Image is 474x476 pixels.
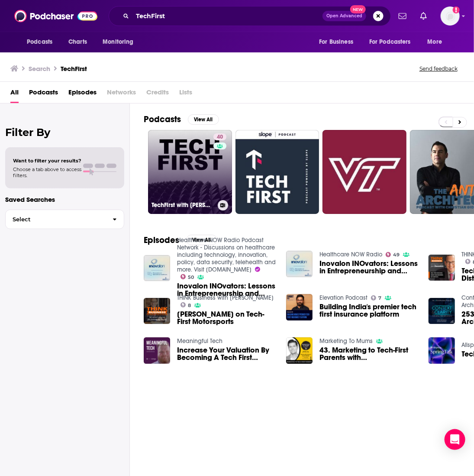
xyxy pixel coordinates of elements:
button: Show profile menu [441,6,460,26]
span: 43. Marketing to Tech-First Parents with [PERSON_NAME] [319,346,418,361]
a: 7 [371,295,382,301]
span: 50 [188,275,194,279]
h3: Search [29,65,50,73]
h2: Podcasts [144,114,181,125]
img: Podchaser - Follow, Share and Rate Podcasts [14,8,97,24]
a: Inovalon INOvators: Lessons in Entrepreneurship and Being Tech-First in Healthcare [177,282,276,297]
span: Want to filter your results? [13,158,81,164]
img: User Profile [441,6,460,26]
span: More [428,36,442,48]
span: Credits [146,85,169,103]
a: THINK Business with Jon Dwoskin [177,294,274,301]
a: Podcasts [29,85,58,103]
img: Tech-First Motorsports Distributor [429,255,455,281]
a: Inovalon INOvators: Lessons in Entrepreneurship and Being Tech-First in Healthcare [319,260,418,275]
img: Tim on Tech-First Motorsports [144,298,170,324]
a: Increase Your Valuation By Becoming A Tech First Company [177,346,276,361]
a: Show notifications dropdown [417,9,430,23]
h2: Filter By [5,126,124,139]
a: 49 [386,252,400,257]
span: [PERSON_NAME] on Tech-First Motorsports [177,311,276,325]
span: Networks [107,85,136,103]
svg: Add a profile image [453,6,460,13]
span: New [350,5,366,13]
a: Charts [63,34,92,50]
img: Inovalon INOvators: Lessons in Entrepreneurship and Being Tech-First in Healthcare [144,255,170,282]
a: 50 [181,274,194,279]
button: open menu [313,34,364,50]
span: Choose a tab above to access filters. [13,166,81,178]
button: Open AdvancedNew [322,11,366,21]
a: 40 [213,133,226,140]
button: Select [5,210,124,229]
span: 7 [378,296,381,300]
a: Meaningful Tech [177,337,222,345]
img: 43. Marketing to Tech-First Parents with David Butler [286,337,313,364]
span: For Business [319,36,353,48]
p: Saved Searches [5,195,124,204]
h3: TechFirst with [PERSON_NAME] [152,201,214,209]
img: Building India's premier tech first insurance platform [286,294,313,321]
a: 43. Marketing to Tech-First Parents with David Butler [319,346,418,361]
a: Elevation Podcast [319,294,368,301]
img: Tech-First Transformation [429,337,455,364]
input: Search podcasts, credits, & more... [132,9,322,23]
a: Building India's premier tech first insurance platform [319,303,418,318]
span: Lists [179,85,192,103]
img: 253: Tech-First Innovation in Architecture feat. Christian Giordano [429,298,455,324]
div: Search podcasts, credits, & more... [109,6,391,26]
img: Inovalon INOvators: Lessons in Entrepreneurship and Being Tech-First in Healthcare [286,251,313,277]
a: 8 [181,302,191,308]
a: EpisodesView All [144,235,217,246]
span: Charts [68,36,87,48]
button: open menu [21,34,64,50]
img: Increase Your Valuation By Becoming A Tech First Company [144,337,170,364]
button: View All [186,235,217,245]
div: Open Intercom Messenger [445,429,465,450]
span: 40 [217,133,223,142]
a: Healthcare NOW Radio Podcast Network - Discussions on healthcare including technology, innovation... [177,236,276,273]
a: Healthcare NOW Radio [319,251,382,258]
span: Logged in as Marketing09 [441,6,460,26]
h3: TechFirst [61,65,87,73]
button: View All [188,114,219,125]
button: open menu [97,34,145,50]
h2: Episodes [144,235,179,246]
a: PodcastsView All [144,114,219,125]
a: Marketing To Mums [319,337,373,345]
span: Podcasts [27,36,52,48]
a: 40TechFirst with [PERSON_NAME] [148,130,232,214]
button: open menu [364,34,423,50]
button: Send feedback [417,65,460,72]
span: 8 [188,304,191,308]
span: 49 [393,253,400,257]
a: Show notifications dropdown [395,9,410,23]
a: All [10,85,19,103]
a: Episodes [68,85,97,103]
span: Select [6,217,106,222]
a: Tim on Tech-First Motorsports [177,311,276,325]
span: For Podcasters [369,36,411,48]
button: open menu [422,34,453,50]
span: Open Advanced [326,14,362,18]
span: Monitoring [103,36,133,48]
